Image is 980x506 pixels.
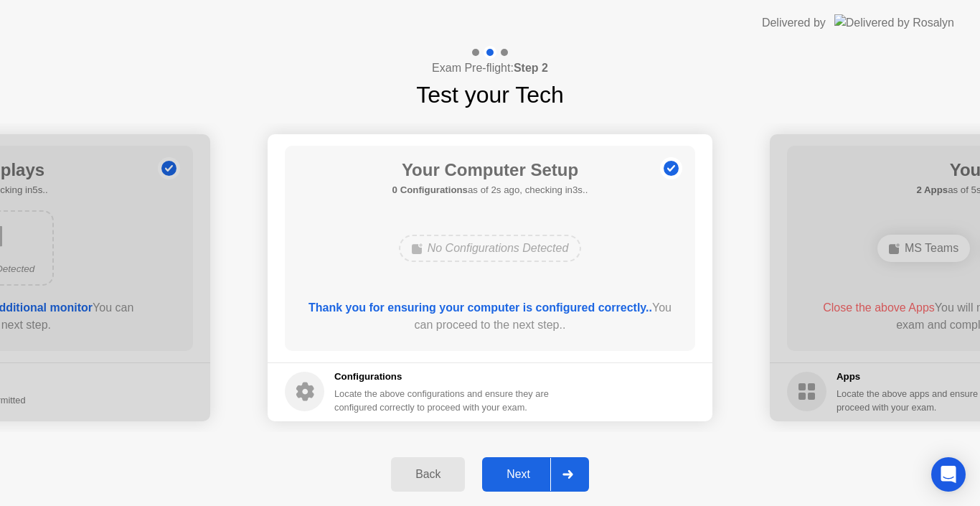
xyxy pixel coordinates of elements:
img: Delivered by Rosalyn [834,14,954,31]
b: Step 2 [514,62,548,74]
div: No Configurations Detected [399,235,582,262]
h1: Your Computer Setup [392,157,588,183]
div: You can proceed to the next step.. [306,299,675,334]
button: Next [482,457,589,492]
h5: as of 2s ago, checking in3s.. [392,183,588,197]
b: 0 Configurations [392,184,468,195]
div: Back [395,468,461,481]
div: Locate the above configurations and ensure they are configured correctly to proceed with your exam. [334,387,552,414]
div: Delivered by [762,14,826,32]
b: Thank you for ensuring your computer is configured correctly.. [308,301,652,314]
h4: Exam Pre-flight: [432,60,548,77]
h5: Configurations [334,370,552,384]
button: Back [391,457,465,492]
div: Open Intercom Messenger [931,457,966,492]
div: Next [486,468,550,481]
h1: Test your Tech [416,78,564,112]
